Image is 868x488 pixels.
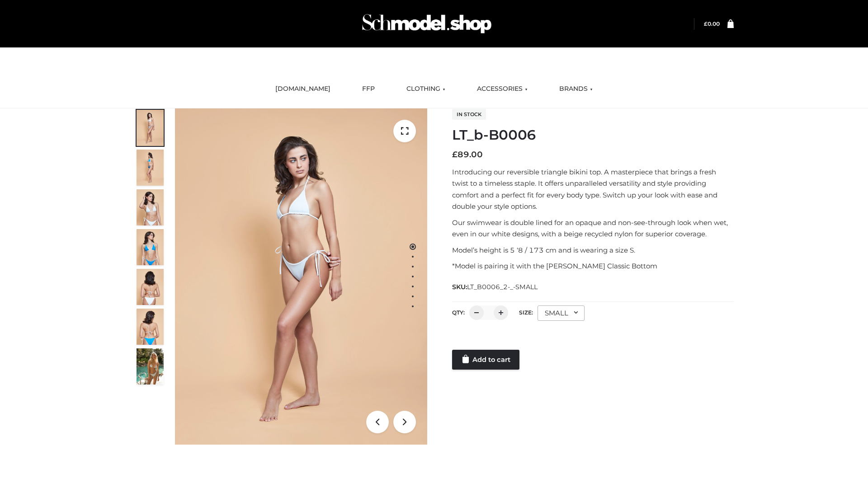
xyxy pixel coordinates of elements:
[452,109,486,120] span: In stock
[400,79,452,99] a: CLOTHING
[137,269,164,305] img: ArielClassicBikiniTop_CloudNine_AzureSky_OW114ECO_7-scaled.jpg
[137,150,164,186] img: ArielClassicBikiniTop_CloudNine_AzureSky_OW114ECO_2-scaled.jpg
[452,150,458,160] span: £
[452,309,465,316] label: QTY:
[452,260,734,272] p: *Model is pairing it with the [PERSON_NAME] Classic Bottom
[452,244,734,256] p: Model’s height is 5 ‘8 / 173 cm and is wearing a size S.
[519,309,533,316] label: Size:
[452,217,734,240] p: Our swimwear is double lined for an opaque and non-see-through look when wet, even in our white d...
[359,6,495,42] img: Schmodel Admin 964
[137,229,164,265] img: ArielClassicBikiniTop_CloudNine_AzureSky_OW114ECO_4-scaled.jpg
[137,348,164,385] img: Arieltop_CloudNine_AzureSky2.jpg
[704,20,720,27] bdi: 0.00
[175,108,427,445] img: ArielClassicBikiniTop_CloudNine_AzureSky_OW114ECO_1
[452,127,734,143] h1: LT_b-B0006
[452,350,519,370] a: Add to cart
[452,282,538,292] span: SKU:
[467,283,538,291] span: LT_B0006_2-_-SMALL
[470,79,534,99] a: ACCESSORIES
[452,166,734,212] p: Introducing our reversible triangle bikini top. A masterpiece that brings a fresh twist to a time...
[137,110,164,146] img: ArielClassicBikiniTop_CloudNine_AzureSky_OW114ECO_1-scaled.jpg
[704,20,720,27] a: £0.00
[452,150,483,160] bdi: 89.00
[552,79,599,99] a: BRANDS
[137,189,164,225] img: ArielClassicBikiniTop_CloudNine_AzureSky_OW114ECO_3-scaled.jpg
[355,79,382,99] a: FFP
[137,309,164,345] img: ArielClassicBikiniTop_CloudNine_AzureSky_OW114ECO_8-scaled.jpg
[538,305,585,321] div: SMALL
[269,79,337,99] a: [DOMAIN_NAME]
[704,20,708,27] span: £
